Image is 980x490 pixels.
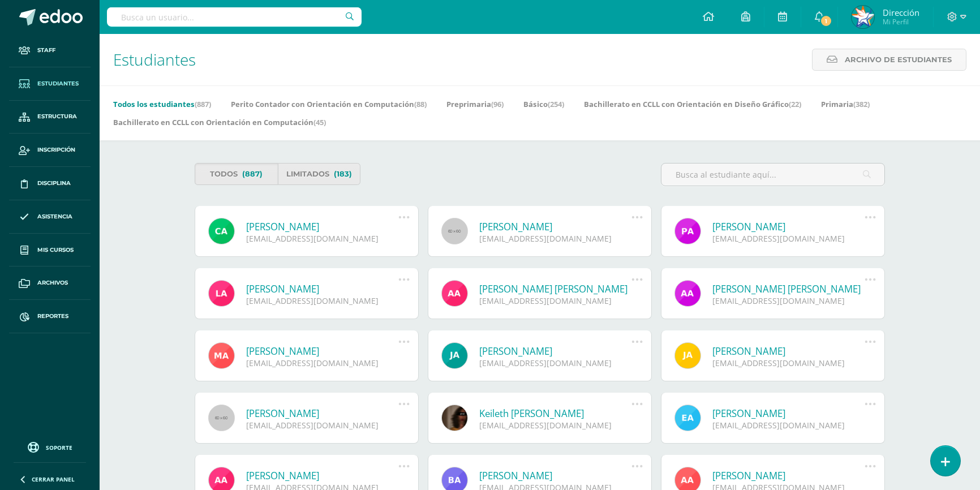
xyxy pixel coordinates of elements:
span: 1 [819,15,832,27]
input: Busca al estudiante aquí... [661,164,884,186]
a: Soporte [14,439,86,454]
span: (22) [789,99,801,109]
a: Reportes [9,300,91,333]
a: Bachillerato en CCLL con Orientación en Diseño Gráfico(22) [584,95,801,113]
a: [PERSON_NAME] [246,345,398,358]
a: Staff [9,34,91,67]
a: [PERSON_NAME] [246,407,398,420]
span: Dirección [883,7,919,18]
span: (887) [195,99,211,109]
div: [EMAIL_ADDRESS][DOMAIN_NAME] [479,358,631,368]
a: Estructura [9,101,91,134]
a: Todos los estudiantes(887) [113,95,211,113]
a: Primaria(382) [821,95,870,113]
div: [EMAIL_ADDRESS][DOMAIN_NAME] [479,233,631,244]
a: Archivos [9,267,91,300]
span: Archivos [37,278,68,287]
div: [EMAIL_ADDRESS][DOMAIN_NAME] [712,233,865,244]
span: Mi Perfil [883,17,919,27]
a: Limitados(183) [278,163,361,185]
span: (183) [334,164,352,184]
span: Mis cursos [37,246,74,255]
a: Keileth [PERSON_NAME] [479,407,631,420]
div: [EMAIL_ADDRESS][DOMAIN_NAME] [712,420,865,431]
span: (382) [853,99,870,109]
span: (88) [414,99,427,109]
div: [EMAIL_ADDRESS][DOMAIN_NAME] [712,295,865,306]
span: Estructura [37,112,77,121]
a: Básico(254) [523,95,564,113]
a: Disciplina [9,167,91,200]
a: [PERSON_NAME] [712,469,865,482]
span: Disciplina [37,179,71,188]
span: (254) [548,99,564,109]
a: Bachillerato en CCLL con Orientación en Computación(45) [113,113,326,131]
a: Asistencia [9,200,91,234]
span: Archivo de Estudiantes [845,49,952,70]
a: Mis cursos [9,234,91,267]
span: Cerrar panel [32,475,75,483]
div: [EMAIL_ADDRESS][DOMAIN_NAME] [246,233,398,244]
span: Soporte [46,444,72,452]
a: Todos(887) [195,163,278,185]
div: [EMAIL_ADDRESS][DOMAIN_NAME] [246,420,398,431]
a: [PERSON_NAME] [PERSON_NAME] [712,282,865,295]
a: [PERSON_NAME] [479,469,631,482]
a: [PERSON_NAME] [712,407,865,420]
a: [PERSON_NAME] [712,345,865,358]
span: Inscripción [37,145,75,154]
span: Asistencia [37,212,72,221]
a: [PERSON_NAME] [246,282,398,295]
span: Staff [37,46,55,55]
span: (887) [242,164,263,184]
img: 77486a269cee9505b8c1b8c953e2bf42.png [852,6,874,28]
a: Perito Contador con Orientación en Computación(88) [231,95,427,113]
a: Inscripción [9,134,91,167]
div: [EMAIL_ADDRESS][DOMAIN_NAME] [479,295,631,306]
a: [PERSON_NAME] [479,345,631,358]
a: [PERSON_NAME] [PERSON_NAME] [479,282,631,295]
div: [EMAIL_ADDRESS][DOMAIN_NAME] [712,358,865,368]
span: Estudiantes [113,49,196,70]
a: [PERSON_NAME] [246,469,398,482]
a: Estudiantes [9,67,91,101]
span: Reportes [37,312,68,321]
a: [PERSON_NAME] [246,220,398,233]
a: [PERSON_NAME] [479,220,631,233]
div: [EMAIL_ADDRESS][DOMAIN_NAME] [246,295,398,306]
a: [PERSON_NAME] [712,220,865,233]
a: Preprimaria(96) [446,95,504,113]
div: [EMAIL_ADDRESS][DOMAIN_NAME] [246,358,398,368]
input: Busca un usuario... [107,7,362,27]
span: Estudiantes [37,79,79,88]
div: [EMAIL_ADDRESS][DOMAIN_NAME] [479,420,631,431]
a: Archivo de Estudiantes [812,49,966,71]
span: (45) [313,117,326,127]
span: (96) [491,99,504,109]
